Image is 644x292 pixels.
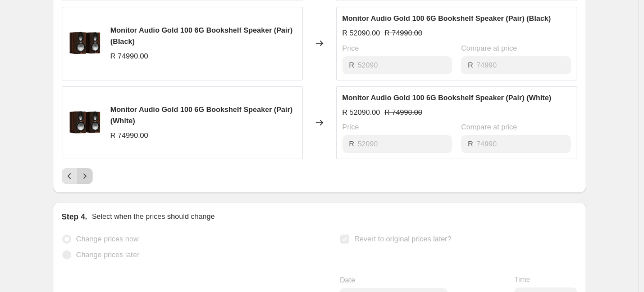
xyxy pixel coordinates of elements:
div: R 52090.00 [342,107,380,118]
span: Monitor Audio Gold 100 6G Bookshelf Speaker (Pair) (White) [342,93,551,102]
nav: Pagination [62,168,93,184]
span: Price [342,123,359,131]
span: Change prices later [76,250,140,259]
div: R 74990.00 [111,130,148,141]
span: Monitor Audio Gold 100 6G Bookshelf Speaker (Pair) (Black) [342,14,551,23]
span: Time [514,275,530,284]
span: R [349,61,354,69]
span: R [468,140,473,148]
strike: R 74990.00 [385,107,422,118]
button: Next [77,168,93,184]
span: Date [340,276,355,284]
h2: Step 4. [62,211,88,222]
span: R [468,61,473,69]
p: Select when the prices should change [92,211,214,222]
img: 1_86153342-a709-4d1d-a0ae-e89dad981165_80x.png [68,106,102,140]
span: Price [342,44,359,52]
span: Monitor Audio Gold 100 6G Bookshelf Speaker (Pair) (Black) [111,26,293,46]
div: R 52090.00 [342,28,380,39]
span: R [349,140,354,148]
button: Previous [62,168,77,184]
span: Compare at price [461,44,517,52]
img: 1_86153342-a709-4d1d-a0ae-e89dad981165_80x.png [68,26,102,60]
span: Revert to original prices later? [354,235,451,243]
span: Change prices now [76,235,139,243]
span: Monitor Audio Gold 100 6G Bookshelf Speaker (Pair) (White) [111,105,293,125]
span: Compare at price [461,123,517,131]
div: R 74990.00 [111,51,148,62]
strike: R 74990.00 [385,28,422,39]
